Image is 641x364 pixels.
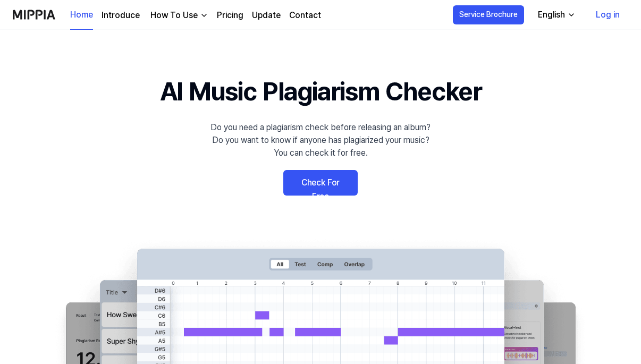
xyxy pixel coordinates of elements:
[453,5,524,24] button: Service Brochure
[217,9,243,22] a: Pricing
[283,170,358,196] a: Check For Free
[536,9,567,21] div: English
[200,11,208,20] img: down
[529,4,582,26] button: English
[160,72,482,111] h1: AI Music Plagiarism Checker
[70,1,93,30] a: Home
[252,9,281,22] a: Update
[148,9,208,22] button: How To Use
[148,9,200,22] div: How To Use
[102,9,140,22] a: Introduce
[289,9,321,22] a: Contact
[210,121,431,159] div: Do you need a plagiarism check before releasing an album? Do you want to know if anyone has plagi...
